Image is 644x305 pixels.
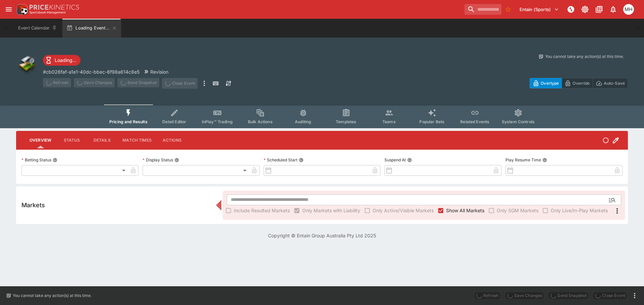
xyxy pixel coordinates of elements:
[157,132,187,148] button: Actions
[43,68,140,75] p: Copy To Clipboard
[604,80,625,87] p: Auto-Save
[55,57,76,64] p: Loading...
[30,5,79,10] img: PriceKinetics
[530,78,562,88] button: Overtype
[21,157,51,163] p: Betting Status
[143,157,173,163] p: Display Status
[606,194,618,206] button: Open
[302,207,360,214] span: Only Markets with Liability
[561,78,593,88] button: Override
[530,78,628,88] div: Start From
[573,80,590,87] p: Override
[248,119,273,124] span: Bulk Actions
[109,119,148,124] span: Pricing and Results
[24,132,57,148] button: Overview
[150,68,168,75] p: Revision
[57,132,87,148] button: Status
[299,158,304,162] button: Scheduled Start
[174,158,179,162] button: Display Status
[631,292,639,300] button: more
[579,3,591,15] button: Toggle light/dark mode
[542,158,547,162] button: Play Resume Time
[3,3,15,15] button: open drawer
[613,207,621,215] svg: More
[545,54,624,60] p: You cannot take any action(s) at this time.
[16,54,38,75] img: other.png
[336,119,356,124] span: Templates
[104,104,540,128] div: Event type filters
[384,157,406,163] p: Suspend At
[621,2,636,17] button: Michael Hutchinson
[162,119,186,124] span: Detail Editor
[593,78,628,88] button: Auto-Save
[15,3,28,16] img: PriceKinetics Logo
[62,19,121,37] button: Loading Event...
[516,4,563,15] button: Select Tenant
[264,157,298,163] p: Scheduled Start
[30,11,66,14] img: Sportsbook Management
[419,119,444,124] span: Popular Bets
[53,158,57,162] button: Betting Status
[607,3,619,15] button: Notifications
[407,158,412,162] button: Suspend At
[460,119,489,124] span: Related Events
[541,80,559,87] p: Overtype
[202,119,233,124] span: InPlay™ Trading
[117,132,157,148] button: Match Times
[14,19,61,37] button: Event Calendar
[446,207,484,214] span: Show All Markets
[234,207,290,214] span: Include Resulted Markets
[295,119,311,124] span: Auditing
[623,4,634,15] div: Michael Hutchinson
[373,207,434,214] span: Only Active/Visible Markets
[21,201,45,209] h5: Markets
[593,3,605,15] button: Documentation
[465,4,501,15] input: search
[551,207,608,214] span: Only Live/In-Play Markets
[87,132,117,148] button: Details
[565,3,577,15] button: NOT Connected to PK
[505,157,541,163] p: Play Resume Time
[200,78,208,89] button: more
[13,293,92,299] p: You cannot take any action(s) at this time.
[382,119,396,124] span: Teams
[502,119,535,124] span: System Controls
[497,207,538,214] span: Only SGM Markets
[503,4,514,15] button: No Bookmarks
